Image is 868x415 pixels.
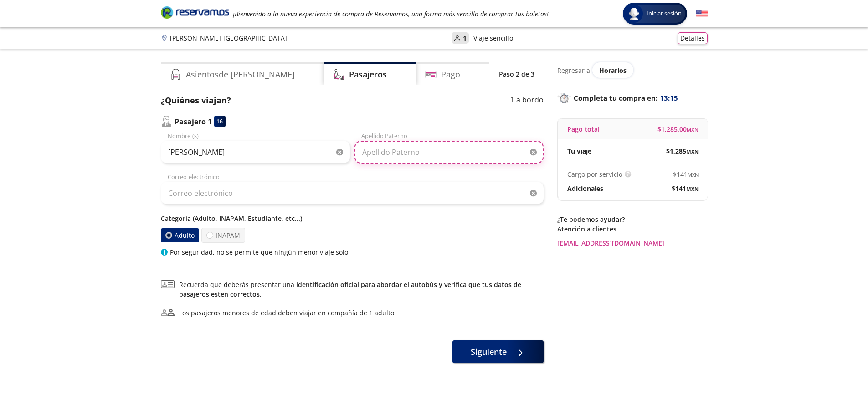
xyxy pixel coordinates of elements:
button: Detalles [678,32,708,44]
span: 13:15 [660,93,678,103]
p: Paso 2 de 3 [499,69,534,79]
input: Correo electrónico [161,182,544,205]
p: Adicionales [567,184,603,193]
button: Siguiente [452,340,544,363]
label: INAPAM [201,228,245,243]
span: Siguiente [471,346,507,358]
p: Regresar a [557,66,590,75]
p: ¿Quiénes viajan? [161,94,231,107]
label: Adulto [160,228,199,243]
a: [EMAIL_ADDRESS][DOMAIN_NAME] [557,238,708,248]
p: Cargo por servicio [567,169,622,179]
span: Horarios [599,66,627,75]
p: 1 [463,33,467,43]
small: MXN [688,171,699,178]
a: Brand Logo [161,5,229,22]
span: $ 1,285.00 [657,124,699,134]
span: $ 1,285 [666,146,699,156]
a: identificación oficial para abordar el autobús y verifica que tus datos de pasajeros estén correc... [179,280,521,298]
span: Recuerda que deberás presentar una [179,280,544,299]
i: Brand Logo [161,5,229,19]
p: Categoría (Adulto, INAPAM, Estudiante, etc...) [161,214,544,223]
h4: Pago [441,68,460,81]
div: Regresar a ver horarios [557,62,708,78]
p: ¿Te podemos ayudar? [557,215,708,224]
button: English [696,8,708,20]
span: $ 141 [673,169,699,179]
h4: Asientos de [PERSON_NAME] [186,68,295,81]
div: Los pasajeros menores de edad deben viajar en compañía de 1 adulto [179,308,394,318]
p: Viaje sencillo [473,33,513,43]
small: MXN [687,126,699,133]
input: Nombre (s) [161,141,350,164]
p: Completa tu compra en : [557,92,708,104]
p: Pasajero 1 [175,116,212,127]
p: [PERSON_NAME] - [GEOGRAPHIC_DATA] [170,33,287,43]
small: MXN [686,148,699,155]
small: MXN [686,185,699,192]
div: 16 [214,116,226,127]
p: Atención a clientes [557,224,708,234]
p: 1 a bordo [510,94,544,107]
p: Pago total [567,124,600,134]
h4: Pasajeros [349,68,387,81]
span: Iniciar sesión [643,9,685,18]
input: Apellido Paterno [354,141,544,164]
em: ¡Bienvenido a la nueva experiencia de compra de Reservamos, una forma más sencilla de comprar tus... [233,10,549,18]
p: Por seguridad, no se permite que ningún menor viaje solo [170,247,348,257]
p: Tu viaje [567,146,591,156]
span: $ 141 [672,184,699,193]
